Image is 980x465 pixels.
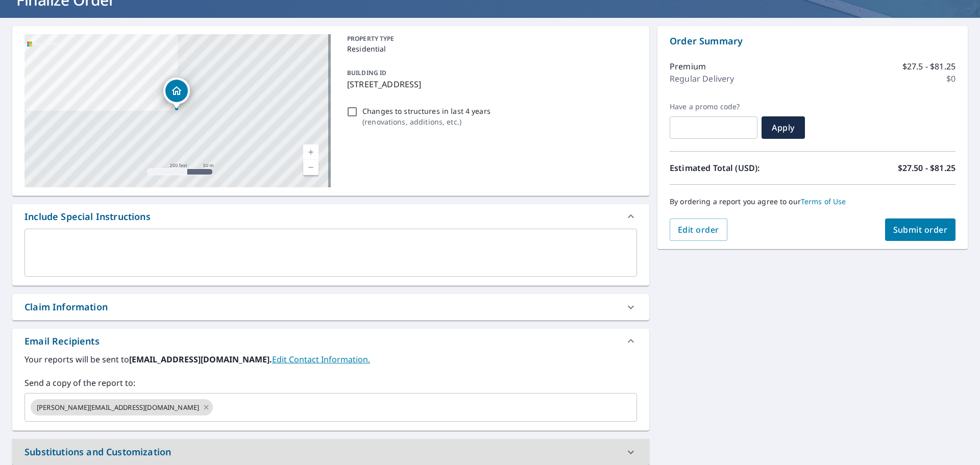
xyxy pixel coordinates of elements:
[24,353,637,365] label: Your reports will be sent to
[347,68,386,77] p: BUILDING ID
[24,210,151,224] div: Include Special Instructions
[670,197,955,206] p: By ordering a report you agree to our
[362,116,491,127] p: ( renovations, additions, etc. )
[12,329,649,353] div: Email Recipients
[670,72,734,85] p: Regular Delivery
[347,34,633,43] p: PROPERTY TYPE
[898,162,955,174] p: $27.50 - $81.25
[902,60,955,72] p: $27.5 - $81.25
[893,224,948,235] span: Submit order
[762,116,805,139] button: Apply
[347,43,633,54] p: Residential
[24,334,100,348] div: Email Recipients
[24,300,108,314] div: Claim Information
[670,34,955,48] p: Order Summary
[885,218,956,241] button: Submit order
[670,60,706,72] p: Premium
[670,218,727,241] button: Edit order
[24,445,171,459] div: Substitutions and Customization
[12,439,649,465] div: Substitutions and Customization
[129,354,272,365] b: [EMAIL_ADDRESS][DOMAIN_NAME].
[946,72,955,85] p: $0
[678,224,719,235] span: Edit order
[12,204,649,229] div: Include Special Instructions
[31,403,205,412] span: [PERSON_NAME][EMAIL_ADDRESS][DOMAIN_NAME]
[347,78,633,90] p: [STREET_ADDRESS]
[801,197,846,206] a: Terms of Use
[770,122,797,133] span: Apply
[670,102,757,111] label: Have a promo code?
[24,377,637,389] label: Send a copy of the report to:
[12,294,649,320] div: Claim Information
[303,160,318,175] a: Current Level 17, Zoom Out
[163,78,190,109] div: Dropped pin, building 1, Residential property, 3817 Inwood Ct Denton, TX 76208
[272,354,370,365] a: EditContactInfo
[670,162,813,174] p: Estimated Total (USD):
[362,106,491,116] p: Changes to structures in last 4 years
[303,144,318,160] a: Current Level 17, Zoom In
[31,399,213,415] div: [PERSON_NAME][EMAIL_ADDRESS][DOMAIN_NAME]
